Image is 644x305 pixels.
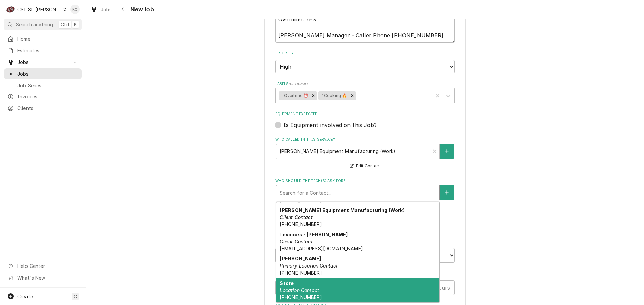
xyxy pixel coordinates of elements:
span: Invoices [17,93,78,100]
div: CSI St. Louis's Avatar [6,5,15,14]
svg: Create New Contact [445,190,449,195]
div: KC [70,5,80,14]
span: What's New [17,274,77,281]
a: Invoices [4,91,82,102]
div: Kelly Christen's Avatar [70,5,80,14]
svg: Create New Contact [445,149,449,154]
span: C [74,293,77,300]
span: Jobs [17,70,78,77]
em: Location Contact [280,287,319,293]
span: Clients [17,105,78,112]
label: Who should the tech(s) ask for? [275,178,455,184]
div: Estimated Job Duration [275,271,455,295]
div: CSI St. [PERSON_NAME] [17,6,61,13]
span: Help Center [17,262,77,270]
span: K [74,21,77,28]
span: Jobs [17,59,68,66]
button: Navigate back [118,4,128,15]
span: [PHONE_NUMBER] [280,294,322,300]
span: [EMAIL_ADDRESS][DOMAIN_NAME] [280,246,363,251]
div: C [6,5,15,14]
label: Labels [275,81,455,87]
label: Attachments [275,209,455,214]
div: Attachments [275,209,455,231]
em: Primary Location Contact [280,263,338,269]
a: Estimates [4,45,82,56]
span: [PHONE_NUMBER] [280,270,322,276]
a: Home [4,33,82,44]
span: Search anything [16,21,53,28]
div: Labels [275,81,455,103]
label: Equipment Expected [275,111,455,117]
a: Job Series [4,80,82,91]
div: Priority [275,51,455,73]
strong: Invoices - [PERSON_NAME] [280,232,348,237]
label: Priority [275,51,455,56]
a: Go to Help Center [4,260,82,272]
a: Jobs [4,68,82,79]
button: Create New Contact [440,185,454,200]
strong: Store [280,280,294,286]
label: Estimated Job Duration [275,271,455,276]
button: Edit Contact [348,162,381,170]
label: Who called in this service? [275,137,455,142]
span: Ctrl [61,21,69,28]
div: Remove ² Cooking 🔥 [348,91,356,100]
div: Equipment Expected [275,111,455,129]
a: Jobs [88,4,115,15]
a: Go to What's New [4,272,82,283]
span: [PHONE_NUMBER] [280,197,322,203]
div: Who should the tech(s) ask for? [275,178,455,200]
div: ¹ Overtime ⏰ [279,91,310,100]
div: Who called in this service? [275,137,455,170]
span: New Job [128,5,154,14]
button: Search anythingCtrlK [4,19,82,30]
span: Create [17,294,33,299]
span: Home [17,35,78,42]
a: Go to Jobs [4,57,82,68]
div: ² Cooking 🔥 [318,91,349,100]
span: Estimates [17,47,78,54]
span: ( optional ) [289,82,308,86]
div: hours [431,280,455,295]
a: Clients [4,103,82,114]
strong: [PERSON_NAME] Equipment Manufacturing (Work) [280,207,405,213]
em: Client Contact [280,239,312,244]
span: [PHONE_NUMBER] [280,221,322,227]
em: Client Contact [280,214,312,220]
label: Is Equipment involved on this Job? [283,121,377,129]
span: Job Series [17,82,78,89]
div: Remove ¹ Overtime ⏰ [310,91,317,100]
strong: [PERSON_NAME] [280,256,321,261]
input: Date [275,248,363,263]
button: Create New Contact [440,144,454,159]
textarea: Urgency: Down Overtime: YES [PERSON_NAME] Manager - Caller Phone [PHONE_NUMBER] [275,4,455,43]
div: Estimated Arrival Time [275,239,455,262]
span: Jobs [101,6,112,13]
label: Estimated Arrival Time [275,239,455,244]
